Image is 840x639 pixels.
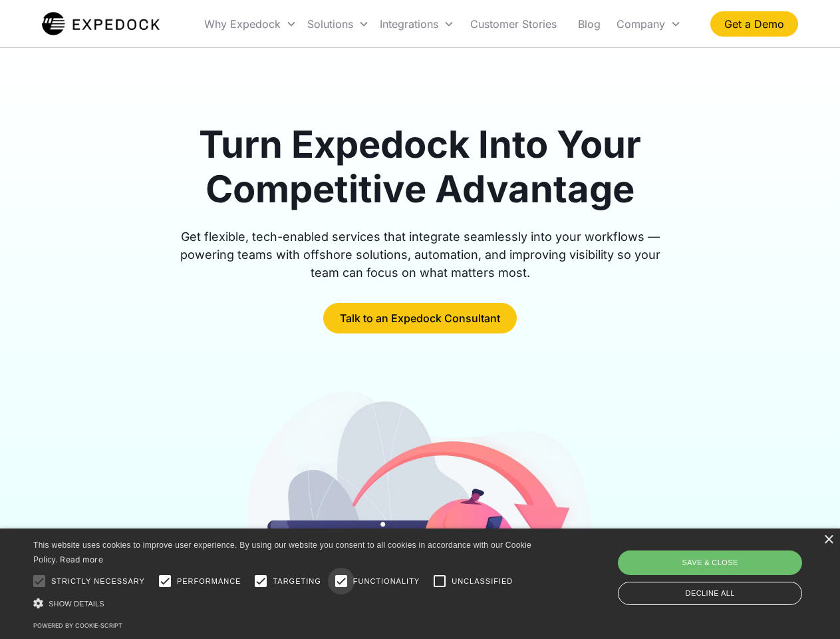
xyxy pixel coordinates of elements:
iframe: Chat Widget [619,495,840,639]
div: Company [617,17,665,31]
div: Company [611,1,686,47]
span: Functionality [353,576,420,587]
div: Integrations [374,1,460,47]
div: Why Expedock [199,1,302,47]
div: Show details [33,596,536,610]
span: Show details [49,600,104,608]
div: Why Expedock [204,17,281,31]
div: Solutions [307,17,353,31]
span: This website uses cookies to improve user experience. By using our website you consent to all coo... [33,540,531,565]
span: Targeting [273,576,321,587]
a: Customer Stories [460,1,567,47]
div: Get flexible, tech-enabled services that integrate seamlessly into your workflows — powering team... [165,228,676,282]
a: Blog [567,1,611,47]
span: Strictly necessary [51,576,145,587]
span: Unclassified [452,576,513,587]
a: Powered by cookie-script [33,622,122,629]
div: Integrations [380,17,438,31]
a: Talk to an Expedock Consultant [323,303,517,333]
h1: Turn Expedock Into Your Competitive Advantage [165,122,676,212]
div: Solutions [302,1,374,47]
a: home [42,11,160,37]
a: Get a Demo [710,11,798,37]
a: Read more [60,554,103,564]
span: Performance [177,576,241,587]
img: Expedock Logo [42,11,160,37]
